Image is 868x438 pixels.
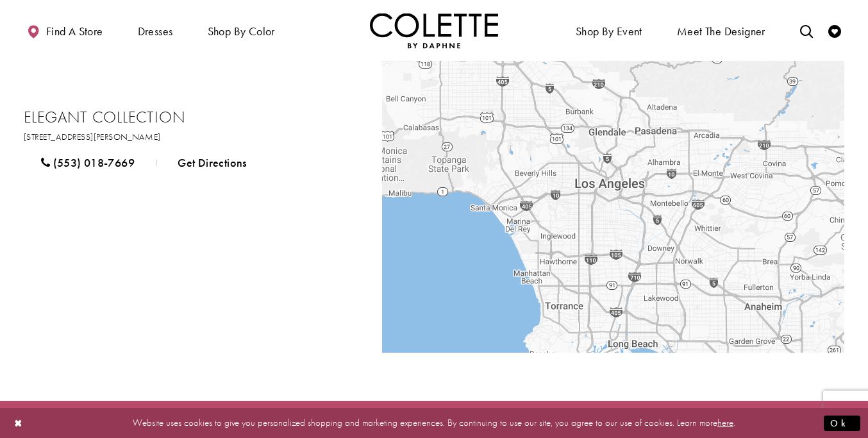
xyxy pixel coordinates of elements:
[370,13,498,48] img: Colette by Daphne
[138,25,173,38] span: Dresses
[24,131,161,142] span: [STREET_ADDRESS][PERSON_NAME]
[204,13,278,48] span: Shop by color
[677,25,765,38] span: Meet the designer
[92,414,776,432] p: Website uses cookies to give you personalized shopping and marketing experiences. By continuing t...
[8,412,29,434] button: Close Dialog
[824,415,860,431] button: Submit Dialog
[46,25,103,38] span: Find a store
[178,155,246,170] span: Get Directions
[825,13,844,48] a: Check Wishlist
[797,13,816,48] a: Toggle search
[161,147,263,179] a: Get Directions
[24,147,151,179] a: (553) 018-7669
[674,13,769,48] a: Meet the designer
[382,61,844,353] div: Map with Store locations
[24,13,106,48] a: Find a store
[24,108,357,127] h2: Elegant Collection
[717,416,733,429] a: here
[135,13,176,48] span: Dresses
[53,155,135,170] span: (553) 018-7669
[572,13,646,48] span: Shop By Event
[370,13,498,48] a: Visit Home Page
[576,25,642,38] span: Shop By Event
[208,25,275,38] span: Shop by color
[24,131,161,142] a: Opens in new tab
